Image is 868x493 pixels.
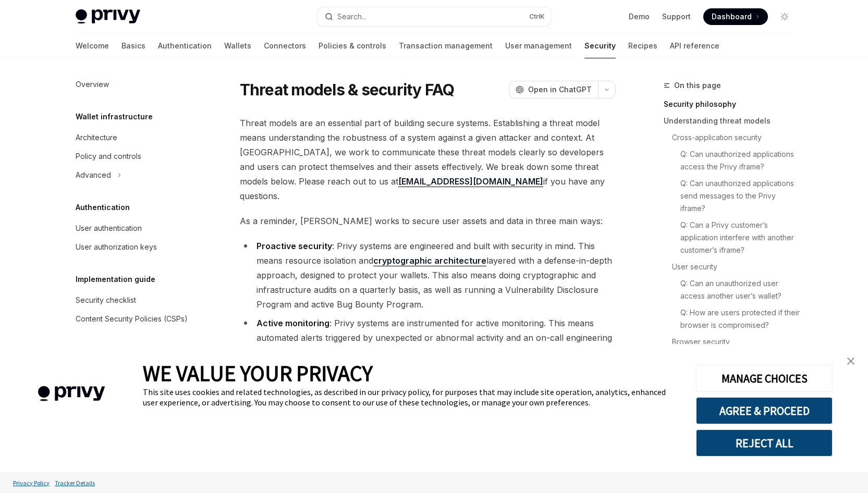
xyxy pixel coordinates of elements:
[240,214,616,228] span: As a reminder, [PERSON_NAME] works to secure user assets and data in three main ways:
[256,318,329,328] strong: Active monitoring
[240,316,616,389] li: : Privy systems are instrumented for active monitoring. This means automated alerts triggered by ...
[240,80,455,99] h1: Threat models & security FAQ
[76,9,140,24] img: light logo
[712,11,752,22] span: Dashboard
[840,351,861,372] a: close banner
[67,128,201,147] a: Architecture
[264,33,306,58] a: Connectors
[240,239,616,312] li: : Privy systems are engineered and built with security in mind. This means resource isolation and...
[529,13,545,21] span: Ctrl K
[76,201,130,214] h5: Authentication
[664,129,801,146] a: Cross-application security
[143,360,373,387] span: WE VALUE YOUR PRIVACY
[670,33,719,58] a: API reference
[67,166,201,184] button: Toggle Advanced section
[67,310,201,328] a: Content Security Policies (CSPs)
[629,11,650,22] a: Demo
[76,169,111,181] div: Advanced
[317,7,551,26] button: Open search
[528,84,592,95] span: Open in ChatGPT
[76,273,155,286] h5: Implementation guide
[664,334,801,350] a: Browser security
[67,238,201,256] a: User authorization keys
[584,33,616,58] a: Security
[256,241,332,251] strong: Proactive security
[67,147,201,166] a: Policy and controls
[703,8,768,25] a: Dashboard
[664,175,801,217] a: Q: Can unauthorized applications send messages to the Privy iframe?
[505,33,572,58] a: User management
[76,222,142,235] div: User authentication
[143,387,680,408] div: This site uses cookies and related technologies, as described in our privacy policy, for purposes...
[696,429,833,457] button: REJECT ALL
[664,146,801,175] a: Q: Can unauthorized applications access the Privy iframe?
[674,79,721,92] span: On this page
[224,33,251,58] a: Wallets
[121,33,145,58] a: Basics
[628,33,657,58] a: Recipes
[67,291,201,310] a: Security checklist
[337,10,366,23] div: Search...
[662,11,691,22] a: Support
[399,33,493,58] a: Transaction management
[664,304,801,334] a: Q: How are users protected if their browser is compromised?
[67,219,201,238] a: User authentication
[509,81,598,98] button: Open in ChatGPT
[76,150,141,163] div: Policy and controls
[76,313,188,325] div: Content Security Policies (CSPs)
[76,110,153,123] h5: Wallet infrastructure
[398,176,543,187] a: [EMAIL_ADDRESS][DOMAIN_NAME]
[664,258,801,275] a: User security
[67,75,201,94] a: Overview
[696,397,833,424] button: AGREE & PROCEED
[76,294,136,306] div: Security checklist
[319,33,386,58] a: Policies & controls
[847,358,854,365] img: close banner
[158,33,212,58] a: Authentication
[664,96,801,113] a: Security philosophy
[696,365,833,392] button: MANAGE CHOICES
[240,116,616,203] span: Threat models are an essential part of building secure systems. Establishing a threat model means...
[664,113,801,129] a: Understanding threat models
[76,241,157,253] div: User authorization keys
[10,474,52,492] a: Privacy Policy
[52,474,97,492] a: Tracker Details
[76,78,109,91] div: Overview
[76,33,109,58] a: Welcome
[76,131,117,144] div: Architecture
[664,217,801,258] a: Q: Can a Privy customer’s application interfere with another customer’s iframe?
[16,371,127,416] img: company logo
[664,275,801,304] a: Q: Can an unauthorized user access another user’s wallet?
[776,8,793,25] button: Toggle dark mode
[373,255,486,266] a: cryptographic architecture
